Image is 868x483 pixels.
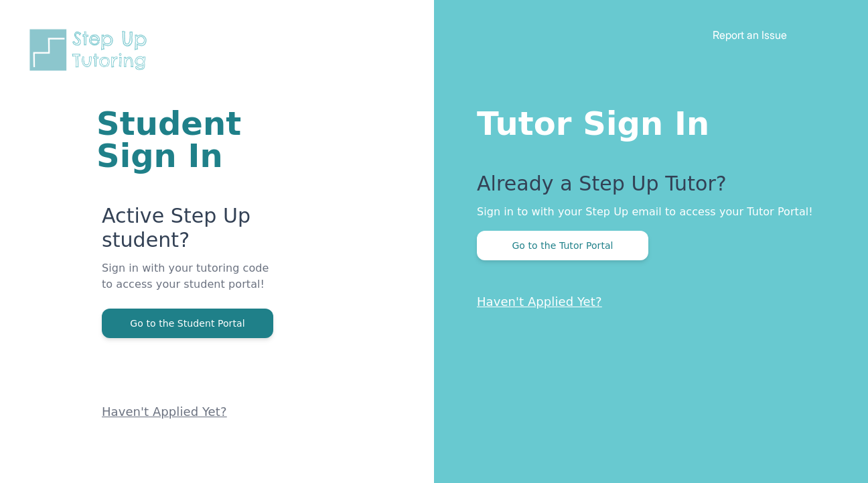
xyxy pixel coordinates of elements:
[102,309,273,338] button: Go to the Student Portal
[96,107,273,172] h1: Student Sign In
[713,28,787,42] a: Report an Issue
[477,204,814,220] p: Sign in to with your Step Up email to access your Tutor Portal!
[102,317,273,329] a: Go to the Student Portal
[102,204,273,260] p: Active Step Up student?
[477,239,648,252] a: Go to the Tutor Portal
[477,294,602,309] a: Haven't Applied Yet?
[477,102,814,140] h1: Tutor Sign In
[102,260,273,309] p: Sign in with your tutoring code to access your student portal!
[27,27,155,73] img: Step Up Tutoring horizontal logo
[102,405,227,419] a: Haven't Applied Yet?
[477,231,648,260] button: Go to the Tutor Portal
[477,172,814,204] p: Already a Step Up Tutor?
